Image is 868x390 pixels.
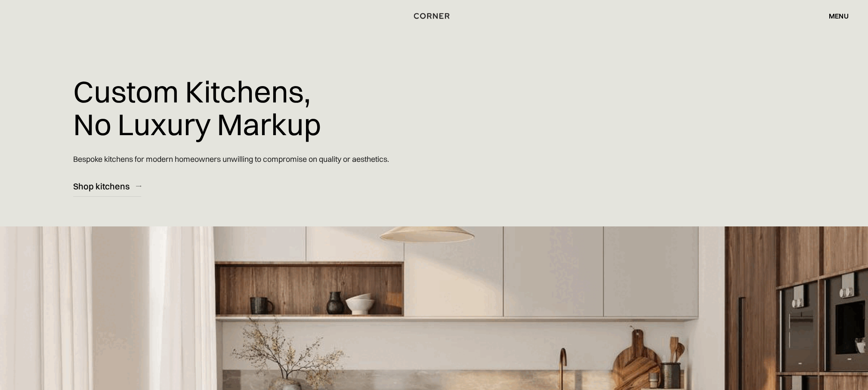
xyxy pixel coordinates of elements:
div: menu [829,12,849,19]
div: menu [820,9,849,23]
h1: Custom Kitchens, No Luxury Markup [73,69,321,147]
p: Bespoke kitchens for modern homeowners unwilling to compromise on quality or aesthetics. [73,147,389,171]
a: Shop kitchens [73,176,141,197]
div: Shop kitchens [73,180,130,192]
a: home [405,10,463,22]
